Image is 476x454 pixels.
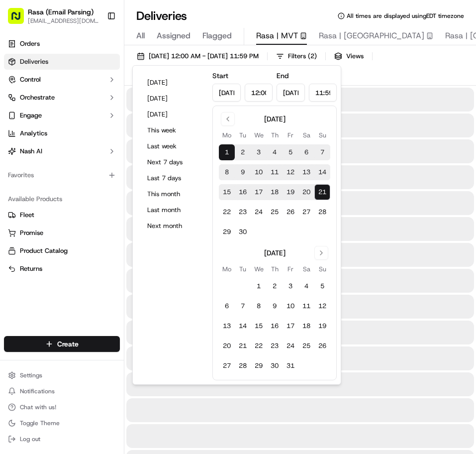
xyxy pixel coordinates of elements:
[298,204,314,220] button: 27
[346,52,364,61] span: Views
[277,84,305,102] input: Date
[235,144,251,160] button: 2
[31,154,81,162] span: [PERSON_NAME]
[251,184,267,200] button: 17
[4,384,120,398] button: Notifications
[251,298,267,314] button: 8
[8,264,116,273] a: Returns
[219,358,235,374] button: 27
[219,338,235,354] button: 20
[235,318,251,334] button: 14
[143,219,202,233] button: Next month
[157,30,190,42] span: Assigned
[235,264,251,274] th: Tuesday
[169,98,181,110] button: Start new chat
[308,52,317,61] span: ( 2 )
[20,39,40,48] span: Orders
[28,7,94,17] button: Rasa (Email Parsing)
[143,171,202,185] button: Last 7 days
[314,278,330,294] button: 5
[136,30,145,42] span: All
[298,318,314,334] button: 18
[80,219,164,236] a: 💻API Documentation
[267,264,283,274] th: Thursday
[4,72,120,88] button: Control
[283,264,298,274] th: Friday
[251,278,267,294] button: 1
[283,318,298,334] button: 17
[219,144,235,160] button: 1
[20,111,42,120] span: Engage
[143,155,202,169] button: Next 7 days
[314,184,330,200] button: 21
[283,278,298,294] button: 3
[212,71,228,80] label: Start
[251,264,267,274] th: Wednesday
[28,17,99,25] button: [EMAIL_ADDRESS][DOMAIN_NAME]
[10,224,18,231] div: 📗
[264,248,286,258] div: [DATE]
[99,247,120,254] span: Pylon
[314,298,330,314] button: 12
[251,144,267,160] button: 3
[267,164,283,180] button: 11
[4,368,120,382] button: Settings
[283,204,298,220] button: 26
[20,403,56,411] span: Chat with us!
[83,181,86,189] span: •
[219,318,235,334] button: 13
[20,387,55,395] span: Notifications
[143,203,202,217] button: Last month
[251,164,267,180] button: 10
[31,181,81,189] span: [PERSON_NAME]
[8,228,116,237] a: Promise
[267,144,283,160] button: 4
[277,71,288,80] label: End
[20,75,41,84] span: Control
[288,52,317,61] span: Filters
[298,338,314,354] button: 25
[21,95,39,113] img: 9188753566659_6852d8bf1fb38e338040_72.png
[251,338,267,354] button: 22
[26,64,179,75] input: Got a question? Start typing here...
[4,125,120,141] a: Analytics
[20,246,68,255] span: Product Catalog
[219,264,235,274] th: Monday
[235,130,251,140] th: Tuesday
[267,204,283,220] button: 25
[235,164,251,180] button: 9
[10,129,67,137] div: Past conversations
[94,223,160,232] span: API Documentation
[256,30,298,42] span: Rasa | MVT
[251,204,267,220] button: 24
[143,92,202,106] button: [DATE]
[219,204,235,220] button: 22
[314,204,330,220] button: 28
[4,400,120,414] button: Chat with us!
[143,123,202,137] button: This week
[264,114,286,124] div: [DATE]
[143,76,202,90] button: [DATE]
[20,211,34,220] span: Fleet
[20,223,76,232] span: Knowledge Base
[283,358,298,374] button: 31
[283,298,298,314] button: 10
[4,416,120,430] button: Toggle Theme
[45,95,163,105] div: Start new chat
[251,130,267,140] th: Wednesday
[298,164,314,180] button: 13
[267,184,283,200] button: 18
[309,84,337,102] input: Time
[235,298,251,314] button: 7
[219,164,235,180] button: 8
[4,108,120,123] button: Engage
[219,130,235,140] th: Monday
[4,207,120,223] button: Fleet
[4,90,120,106] button: Orchestrate
[4,243,120,259] button: Product Catalog
[298,298,314,314] button: 11
[212,84,241,102] input: Date
[219,184,235,200] button: 15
